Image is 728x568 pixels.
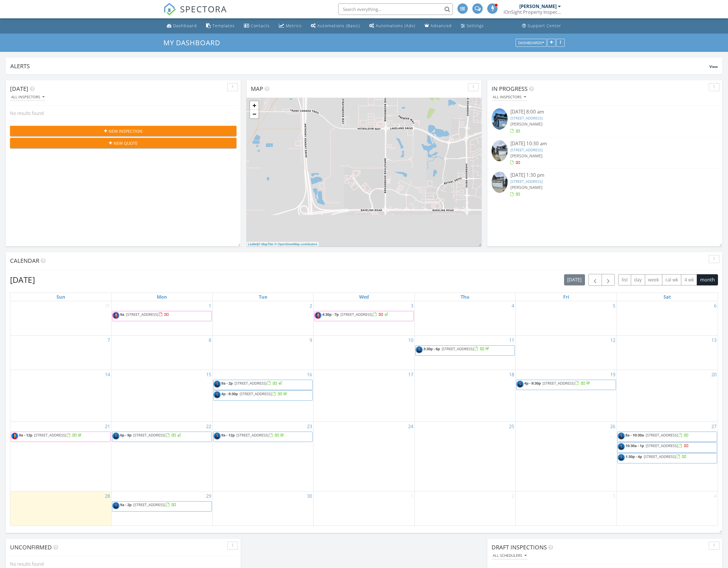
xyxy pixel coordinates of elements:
span: 9a - 2p [221,381,233,386]
td: Go to September 8, 2025 [111,335,213,370]
button: 4 wk [681,274,697,285]
a: Go to September 12, 2025 [609,336,617,345]
a: Go to September 7, 2025 [106,336,111,345]
a: Go to September 1, 2025 [208,301,212,310]
a: Go to September 22, 2025 [205,422,212,431]
a: Go to September 29, 2025 [205,491,212,501]
td: Go to September 10, 2025 [314,335,415,370]
button: Next month [602,274,615,286]
span: SPECTORA [180,3,227,15]
span: [STREET_ADDRESS] [236,432,269,438]
span: [DATE] [10,85,28,93]
a: Go to August 31, 2025 [104,301,111,310]
span: 6p - 9p [120,432,132,438]
a: Go to September 11, 2025 [508,336,515,345]
td: Go to September 15, 2025 [111,370,213,422]
span: [STREET_ADDRESS] [646,443,678,448]
button: New Inspection [10,126,236,136]
a: 3:30p - 6p [STREET_ADDRESS] [415,345,515,356]
td: Go to October 1, 2025 [314,491,415,525]
td: Go to September 27, 2025 [617,422,718,491]
a: 4p - 9:30p [STREET_ADDRESS] [221,391,288,396]
td: Go to September 21, 2025 [10,422,111,491]
span: [STREET_ADDRESS] [340,312,373,317]
img: 9527191%2Fcover_photos%2FNBDxfma6qoql90r3eZLc%2Fsmall.jpg [492,172,508,193]
a: Contacts [242,21,272,31]
img: headshoot_2023.png [112,502,120,509]
button: All Inspectors [492,93,527,101]
td: Go to September 23, 2025 [212,422,314,491]
a: 3:30p - 6p [STREET_ADDRESS] [423,346,490,351]
td: Go to August 31, 2025 [10,301,111,335]
div: [DATE] 10:30 am [510,140,699,147]
button: month [697,274,718,285]
a: © OpenStreetMap contributors [275,242,317,246]
a: Go to September 15, 2025 [205,370,212,379]
div: | [246,242,319,247]
span: 4p - 9:30p [524,381,541,386]
a: Settings [459,21,486,31]
span: New Quote [113,140,138,146]
span: [STREET_ADDRESS] [442,346,474,351]
button: [DATE] [564,274,585,285]
a: Leaflet [248,242,257,246]
a: Tuesday [258,293,268,301]
a: Go to September 5, 2025 [612,301,617,310]
a: 9a - 2p [STREET_ADDRESS] [221,381,283,386]
a: Go to September 2, 2025 [308,301,313,310]
td: Go to September 1, 2025 [111,301,213,335]
a: My Dashboard [163,38,225,47]
td: Go to September 17, 2025 [314,370,415,422]
span: Draft Inspections [492,543,547,551]
a: Go to September 4, 2025 [510,301,515,310]
td: Go to September 3, 2025 [314,301,415,335]
span: [STREET_ADDRESS] [34,432,66,438]
button: list [618,274,631,285]
a: Go to September 27, 2025 [710,422,718,431]
span: 4p - 9:30p [221,391,238,396]
a: Go to September 20, 2025 [710,370,718,379]
img: headshoot_2023.png [214,391,221,398]
a: 10:30a - 1p [STREET_ADDRESS] [625,443,689,448]
a: 8a - 10:30a [STREET_ADDRESS] [625,432,689,438]
td: Go to September 22, 2025 [111,422,213,491]
td: Go to September 13, 2025 [617,335,718,370]
span: 9a - 2p [120,502,132,507]
span: View [709,64,718,69]
a: [STREET_ADDRESS] [510,179,543,184]
td: Go to September 24, 2025 [314,422,415,491]
a: 9a - 2p [STREET_ADDRESS] [112,501,212,512]
a: Go to September 18, 2025 [508,370,515,379]
a: 4:30p - 7p [STREET_ADDRESS] [322,312,389,317]
div: All schedulers [493,554,527,558]
div: All Inspectors [493,95,526,99]
td: Go to September 25, 2025 [414,422,516,491]
a: 9a - 12p [STREET_ADDRESS] [11,432,111,442]
span: [STREET_ADDRESS] [543,381,575,386]
span: New Inspection [109,128,142,134]
span: Calendar [10,257,39,265]
a: 10:30a - 1p [STREET_ADDRESS] [617,442,717,453]
span: 9a - 12p [19,432,32,438]
td: Go to September 6, 2025 [617,301,718,335]
span: [STREET_ADDRESS] [644,454,676,459]
a: Go to September 24, 2025 [407,422,414,431]
div: [PERSON_NAME] [519,3,557,9]
td: Go to September 7, 2025 [10,335,111,370]
div: Dashboards [518,41,544,45]
div: [DATE] 8:00 am [510,108,699,115]
td: Go to September 9, 2025 [212,335,314,370]
img: headshoot_2023.png [214,432,221,440]
a: Go to September 9, 2025 [308,336,313,345]
a: 6p - 9p [STREET_ADDRESS] [120,432,182,438]
span: 4:30p - 7p [322,312,339,317]
a: Go to September 30, 2025 [306,491,313,501]
td: Go to September 28, 2025 [10,491,111,525]
span: Map [251,85,263,93]
div: Alerts [10,62,709,70]
span: 3:30p - 6p [423,346,440,351]
img: ben.jpg [314,312,322,319]
a: Friday [562,293,570,301]
a: Saturday [662,293,672,301]
td: Go to September 4, 2025 [414,301,516,335]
